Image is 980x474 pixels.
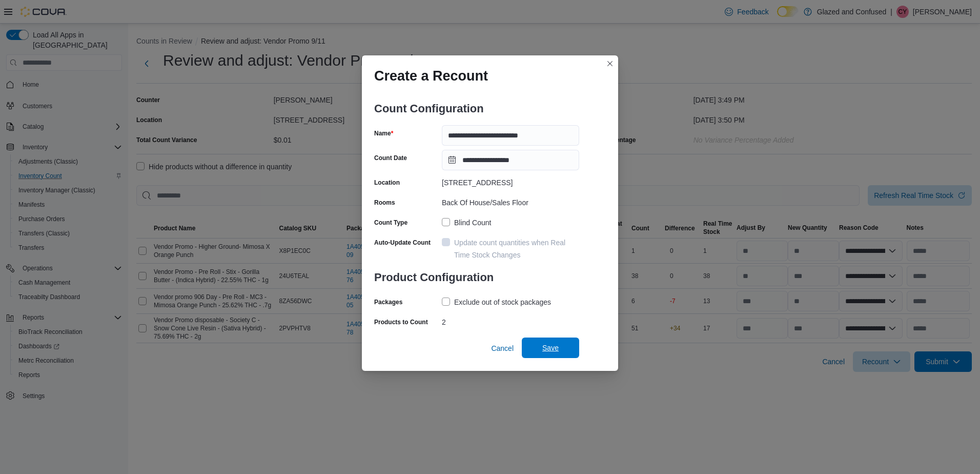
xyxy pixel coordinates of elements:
label: Packages [374,298,402,306]
label: Count Type [374,219,407,227]
label: Name [374,129,393,137]
input: Press the down key to open a popover containing a calendar. [442,150,579,170]
h3: Product Configuration [374,261,579,294]
button: Closes this modal window [604,57,616,70]
label: Location [374,179,400,187]
span: Save [542,343,559,353]
label: Rooms [374,199,395,207]
span: Cancel [491,343,514,353]
button: Cancel [487,338,518,359]
div: Back Of House/Sales Floor [442,194,579,207]
label: Auto-Update Count [374,239,431,247]
h3: Count Configuration [374,92,579,125]
div: [STREET_ADDRESS] [442,174,579,187]
div: Update count quantities when Real Time Stock Changes [454,236,579,261]
button: Save [522,338,579,358]
h1: Create a Recount [374,68,488,84]
div: Exclude out of stock packages [454,296,551,308]
div: 2 [442,314,579,326]
label: Products to Count [374,318,428,326]
div: Blind Count [454,216,491,229]
label: Count Date [374,154,407,162]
